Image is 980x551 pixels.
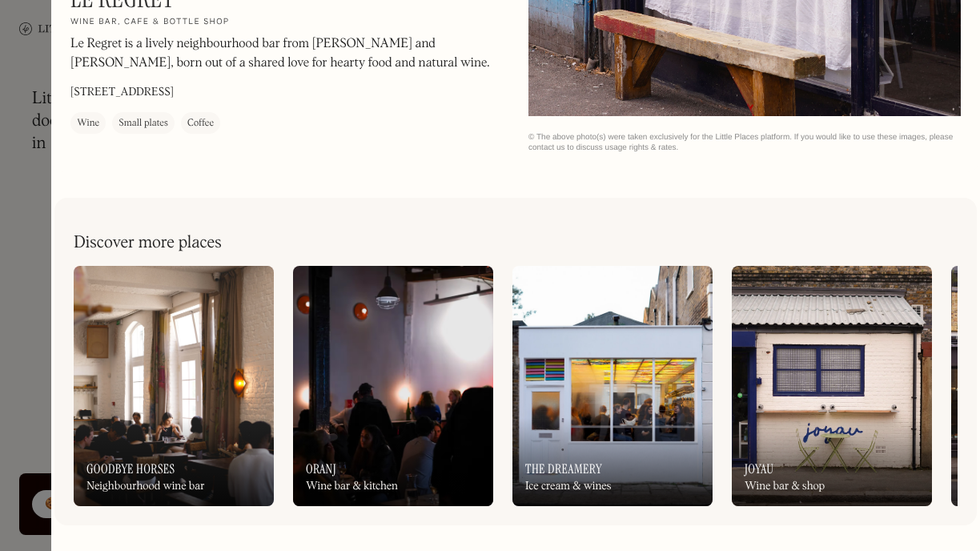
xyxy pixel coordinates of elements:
[86,480,205,493] div: Neighbourhood wine bar
[293,266,493,506] a: OranjWine bar & kitchen
[70,34,503,73] p: Le Regret is a lively neighbourhood bar from [PERSON_NAME] and [PERSON_NAME], born out of a share...
[70,84,174,101] p: [STREET_ADDRESS]
[525,461,602,477] h3: The Dreamery
[77,115,99,131] div: Wine
[187,115,214,131] div: Coffee
[118,115,168,131] div: Small plates
[745,480,825,493] div: Wine bar & shop
[525,480,611,493] div: Ice cream & wines
[86,461,175,477] h3: Goodbye Horses
[512,266,713,506] a: The DreameryIce cream & wines
[745,461,773,477] h3: Joyau
[732,266,932,506] a: JoyauWine bar & shop
[70,17,229,28] h2: Wine bar, cafe & bottle shop
[74,266,274,506] a: Goodbye HorsesNeighbourhood wine bar
[528,132,961,153] div: © The above photo(s) were taken exclusively for the Little Places platform. If you would like to ...
[306,480,398,493] div: Wine bar & kitchen
[306,461,336,477] h3: Oranj
[74,233,222,253] h2: Discover more places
